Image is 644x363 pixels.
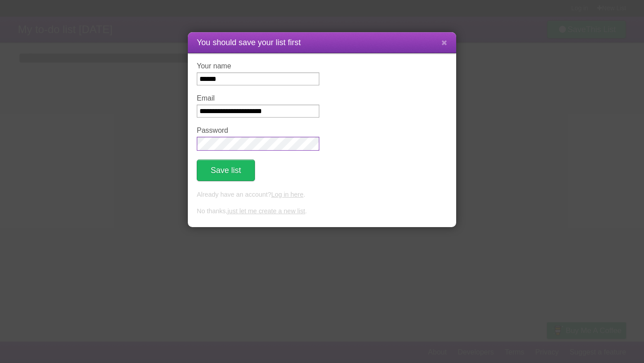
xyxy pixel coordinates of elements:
[197,207,447,216] p: No thanks, .
[197,94,319,102] label: Email
[197,160,255,181] button: Save list
[271,191,303,198] a: Log in here
[228,207,305,215] a: just let me create a new list
[197,37,447,49] h1: You should save your list first
[197,190,447,200] p: Already have an account? .
[197,127,319,135] label: Password
[197,62,319,70] label: Your name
